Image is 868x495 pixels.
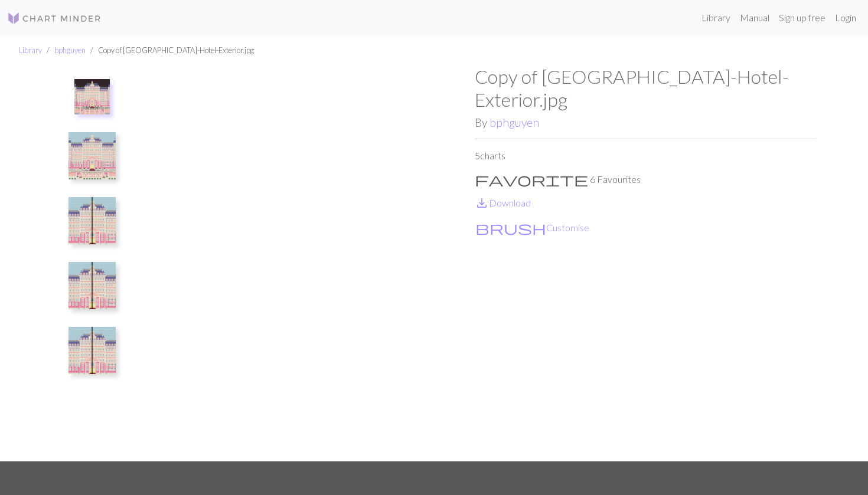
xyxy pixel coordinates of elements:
a: Login [830,6,861,29]
span: favorite [475,171,588,188]
img: Copy of GBHotel graph (copy) [68,262,116,309]
img: GBHotel graph (copy) [68,197,116,244]
i: Download [475,196,489,210]
a: Library [697,6,735,29]
a: Library [19,45,42,55]
a: Sign up free [774,6,830,29]
a: DownloadDownload [475,197,531,208]
img: Copy of GBHotel graph (copy) [68,327,116,374]
p: 6 Favourites [475,172,817,186]
img: Copy of gbhotel [68,132,116,179]
i: Customise [475,221,546,235]
img: Logo [7,11,102,25]
img: gbhotel [74,79,110,114]
li: Copy of [GEOGRAPHIC_DATA]-Hotel-Exterior.jpg [86,45,254,56]
span: save_alt [475,195,489,211]
h1: Copy of [GEOGRAPHIC_DATA]-Hotel-Exterior.jpg [475,65,817,111]
h2: By [475,116,817,129]
a: bphguyen [490,116,539,129]
img: gbhotel [133,65,475,461]
span: brush [475,219,546,236]
a: Manual [735,6,774,29]
p: 5 charts [475,149,817,163]
button: CustomiseCustomise [475,220,590,235]
a: bphguyen [54,45,86,55]
i: Favourite [475,172,588,186]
